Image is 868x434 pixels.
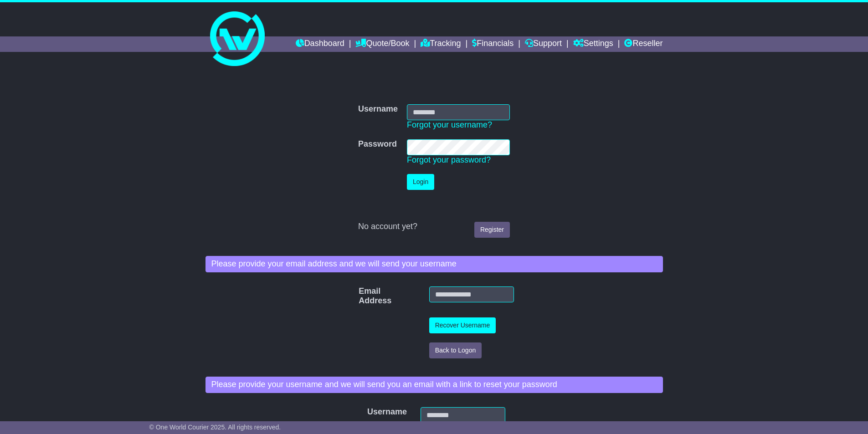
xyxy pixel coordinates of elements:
a: Support [525,36,562,52]
a: Financials [472,36,514,52]
label: Email Address [354,286,370,306]
a: Forgot your password? [407,155,491,164]
a: Forgot your username? [407,120,492,129]
a: Register [474,222,510,238]
label: Username [358,104,398,114]
button: Login [407,174,434,190]
button: Back to Logon [429,342,482,358]
div: No account yet? [358,222,510,232]
div: Please provide your username and we will send you an email with a link to reset your password [205,377,663,393]
span: © One World Courier 2025. All rights reserved. [149,424,281,431]
a: Dashboard [296,36,344,52]
a: Settings [573,36,613,52]
label: Username [363,407,375,417]
a: Quote/Book [355,36,409,52]
a: Tracking [421,36,461,52]
div: Please provide your email address and we will send your username [205,256,663,272]
a: Reseller [624,36,663,52]
label: Password [358,139,397,149]
button: Recover Username [429,317,496,333]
